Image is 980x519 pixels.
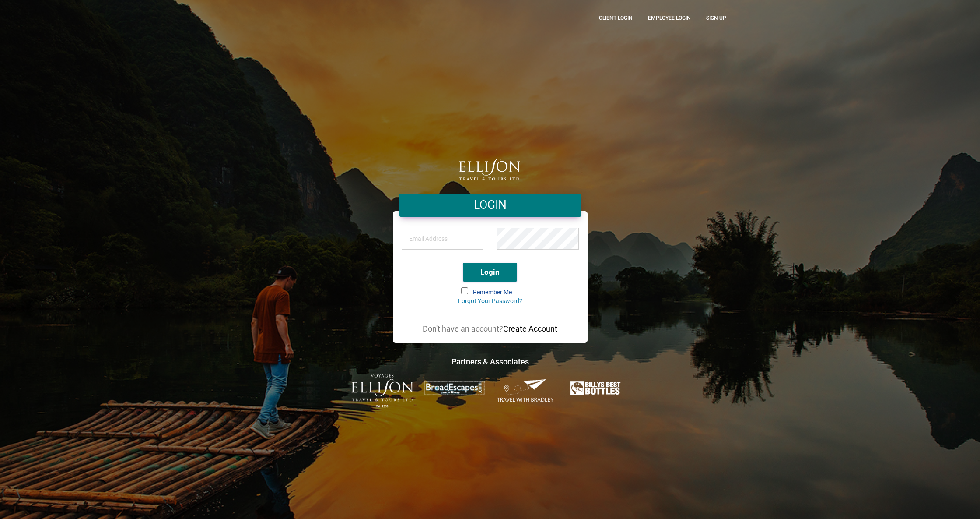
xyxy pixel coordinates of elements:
h4: LOGIN [406,197,574,213]
label: Remember Me [462,288,518,297]
a: Forgot Your Password? [458,297,522,304]
a: Create Account [503,324,557,333]
img: Billys-Best-Bottles.png [566,379,629,398]
img: broadescapes.png [423,381,486,396]
a: Sign up [700,7,733,29]
a: Employee Login [641,7,697,29]
p: Don't have an account? [402,324,579,334]
button: Login [463,263,517,282]
input: Email Address [402,228,484,250]
img: Travel-With-Bradley.png [494,378,557,403]
img: ET-Voyages-text-colour-Logo-with-est.png [351,374,414,408]
img: logo.png [459,159,521,180]
a: CLient Login [592,7,639,29]
h4: Partners & Associates [247,356,733,367]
